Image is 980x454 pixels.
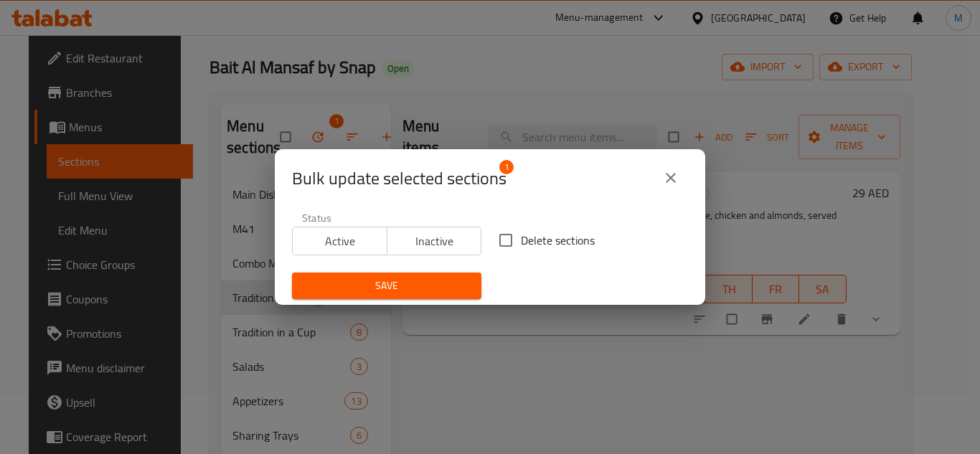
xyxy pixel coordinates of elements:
[292,227,387,255] button: Active
[298,231,382,252] span: Active
[387,227,482,255] button: Inactive
[393,231,476,252] span: Inactive
[654,161,688,195] button: close
[521,232,595,249] span: Delete sections
[292,167,507,190] span: Selected section count
[292,273,481,299] button: Save
[303,277,470,295] span: Save
[499,160,514,174] span: 1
